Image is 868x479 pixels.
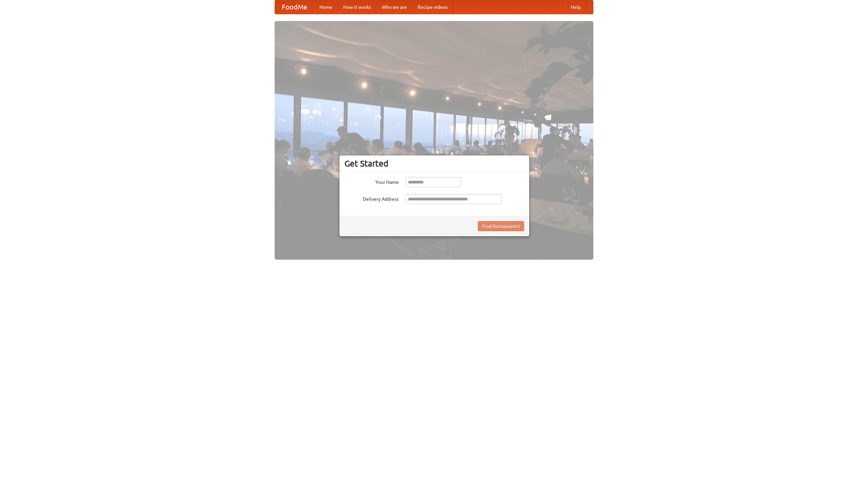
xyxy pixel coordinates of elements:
label: Your Name [344,177,399,186]
a: Home [314,0,338,14]
a: Who we are [376,0,412,14]
h3: Get Started [344,158,524,169]
a: How it works [338,0,376,14]
a: Help [565,0,586,14]
a: FoodMe [275,0,314,14]
label: Delivery Address [344,194,399,202]
a: Recipe videos [412,0,453,14]
button: Find Restaurants! [478,221,524,231]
